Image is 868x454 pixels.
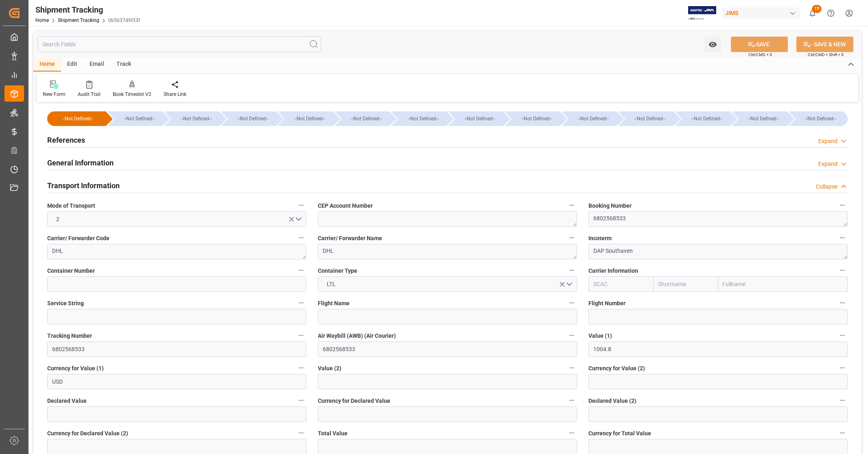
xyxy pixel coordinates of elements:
div: JIMS [722,7,800,19]
button: SAVE [731,37,788,52]
span: 2 [52,215,63,224]
span: Tracking Number [47,332,92,340]
button: Value (2) [566,363,577,373]
div: New Form [43,91,66,98]
button: Help Center [822,4,840,22]
button: Carrier/ Forwarder Code [296,232,306,243]
textarea: DHL [318,244,577,259]
div: --Not Defined-- [391,111,446,126]
div: --Not Defined-- [562,111,617,126]
button: open menu [318,276,577,292]
a: Shipment Tracking [58,17,99,23]
div: --Not Defined-- [797,111,844,126]
div: --Not Defined-- [684,111,730,126]
button: Total Value [566,428,577,438]
div: Share Link [164,91,186,98]
span: Currency for Declared Value [318,397,390,405]
span: Declared Value (2) [588,397,636,405]
div: --Not Defined-- [505,111,560,126]
button: Container Number [296,265,306,276]
button: Value (1) [837,330,848,341]
div: Home [33,58,61,72]
button: Service String [296,298,306,308]
button: Flight Number [837,298,848,308]
button: Booking Number [837,200,848,211]
button: open menu [47,211,306,227]
span: Air Waybill (AWB) (Air Courier) [318,332,396,340]
input: Shortname [653,276,718,292]
div: --Not Defined-- [513,111,560,126]
button: Tracking Number [296,330,306,341]
button: Mode of Transport [296,200,306,211]
a: Home [35,17,49,23]
div: --Not Defined-- [570,111,617,126]
div: --Not Defined-- [740,111,787,126]
div: --Not Defined-- [164,111,219,126]
div: --Not Defined-- [278,111,332,126]
button: JIMS [722,5,803,21]
div: --Not Defined-- [55,111,100,126]
div: --Not Defined-- [47,111,106,126]
div: --Not Defined-- [627,111,673,126]
div: --Not Defined-- [230,111,276,126]
div: --Not Defined-- [732,111,787,126]
h2: General Information [47,157,114,168]
div: --Not Defined-- [173,111,219,126]
div: Shipment Tracking [35,4,140,16]
div: Audit Trail [78,91,101,98]
span: Mode of Transport [47,202,95,210]
button: CEP Account Number [566,200,577,211]
button: Carrier Information [837,265,848,276]
button: Air Waybill (AWB) (Air Courier) [566,330,577,341]
button: SAVE & NEW [796,37,853,52]
div: --Not Defined-- [286,111,332,126]
button: Carrier/ Forwarder Name [566,232,577,243]
div: Email [83,58,110,72]
div: --Not Defined-- [116,111,162,126]
span: Carrier/ Forwarder Code [47,234,109,243]
button: Incoterm [837,232,848,243]
span: Container Number [47,267,95,275]
span: Booking Number [588,202,632,210]
span: Currency for Declared Value (2) [47,429,128,438]
button: Container Type [566,265,577,276]
span: Currency for Total Value [588,429,651,438]
div: --Not Defined-- [343,111,389,126]
div: Book Timeslot V2 [113,91,151,98]
textarea: DAP Southaven [588,244,848,259]
div: --Not Defined-- [221,111,276,126]
img: Exertis%20JAM%20-%20Email%20Logo.jpg_1722504956.jpg [688,6,716,20]
button: Flight Name [566,298,577,308]
div: --Not Defined-- [619,111,673,126]
span: LTL [323,280,340,289]
button: Currency for Total Value [837,428,848,438]
div: --Not Defined-- [457,111,503,126]
div: --Not Defined-- [789,111,848,126]
button: show 15 new notifications [803,4,822,22]
div: Expand [818,160,837,168]
span: Currency for Value (2) [588,364,645,373]
span: CEP Account Number [318,202,373,210]
button: Currency for Value (2) [837,363,848,373]
span: Currency for Value (1) [47,364,104,373]
div: --Not Defined-- [108,111,162,126]
span: Container Type [318,267,357,275]
h2: References [47,135,85,146]
span: Flight Number [588,299,625,308]
span: Ctrl/CMD + Shift + S [808,52,844,58]
span: Incoterm [588,234,612,243]
button: Currency for Declared Value (2) [296,428,306,438]
span: Ctrl/CMD + S [748,52,772,58]
div: Edit [61,58,83,72]
button: Currency for Value (1) [296,363,306,373]
span: Value (2) [318,364,341,373]
button: open menu [704,37,721,52]
span: Value (1) [588,332,612,340]
div: --Not Defined-- [676,111,730,126]
textarea: 6802568533 [588,211,848,227]
div: Collapse [816,182,837,191]
div: --Not Defined-- [400,111,446,126]
button: Currency for Declared Value [566,395,577,406]
span: Service String [47,299,84,308]
span: Carrier Information [588,267,638,275]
